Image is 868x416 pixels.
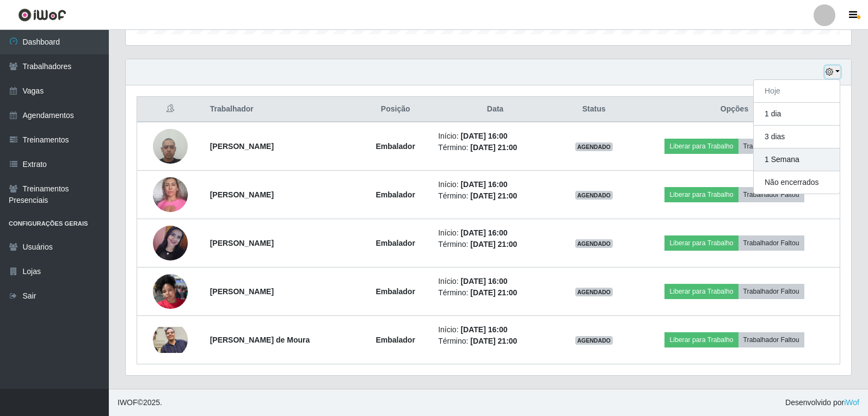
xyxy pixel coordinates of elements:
th: Posição [359,97,432,122]
li: Término: [438,336,552,347]
strong: [PERSON_NAME] de Moura [210,336,310,344]
img: 1689780238947.jpeg [153,171,188,218]
strong: Embalador [375,287,415,296]
time: [DATE] 21:00 [470,143,517,152]
li: Início: [438,324,552,336]
strong: [PERSON_NAME] [210,287,274,296]
th: Opções [629,97,840,122]
th: Trabalhador [204,97,360,122]
time: [DATE] 16:00 [460,180,507,189]
button: Liberar para Trabalho [664,235,738,251]
time: [DATE] 21:00 [470,288,517,297]
button: Trabalhador Faltou [738,332,804,347]
li: Término: [438,190,552,202]
img: 1752499690681.jpeg [153,226,188,260]
img: 1719358783577.jpeg [153,268,188,314]
button: 3 dias [754,126,840,148]
img: 1693507860054.jpeg [153,123,188,169]
span: AGENDADO [575,288,613,296]
time: [DATE] 21:00 [470,337,517,345]
button: Trabalhador Faltou [738,284,804,299]
button: 1 Semana [754,148,840,171]
span: AGENDADO [575,191,613,200]
button: Liberar para Trabalho [664,139,738,154]
time: [DATE] 16:00 [460,325,507,334]
time: [DATE] 21:00 [470,191,517,200]
span: Desenvolvido por [785,397,859,408]
strong: Embalador [375,336,415,344]
time: [DATE] 16:00 [460,132,507,140]
strong: [PERSON_NAME] [210,239,274,247]
strong: [PERSON_NAME] [210,142,274,151]
time: [DATE] 16:00 [460,277,507,285]
a: iWof [844,398,859,407]
li: Término: [438,239,552,250]
button: 1 dia [754,103,840,126]
li: Término: [438,287,552,299]
li: Início: [438,276,552,287]
span: AGENDADO [575,336,613,345]
button: Hoje [754,80,840,103]
strong: Embalador [375,239,415,247]
span: AGENDADO [575,239,613,248]
img: CoreUI Logo [18,8,66,22]
li: Início: [438,179,552,190]
button: Liberar para Trabalho [664,332,738,347]
button: Liberar para Trabalho [664,284,738,299]
button: Liberar para Trabalho [664,187,738,202]
strong: Embalador [375,190,415,199]
img: 1733961547781.jpeg [153,327,188,353]
time: [DATE] 16:00 [460,228,507,237]
li: Início: [438,227,552,239]
strong: Embalador [375,142,415,151]
button: Não encerrados [754,171,840,194]
li: Início: [438,131,552,142]
button: Trabalhador Faltou [738,235,804,251]
time: [DATE] 21:00 [470,240,517,249]
th: Data [432,97,559,122]
li: Término: [438,142,552,153]
strong: [PERSON_NAME] [210,190,274,199]
span: AGENDADO [575,142,613,151]
button: Trabalhador Faltou [738,187,804,202]
span: © 2025 . [118,397,162,408]
button: Trabalhador Faltou [738,139,804,154]
span: IWOF [118,398,138,407]
th: Status [559,97,629,122]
